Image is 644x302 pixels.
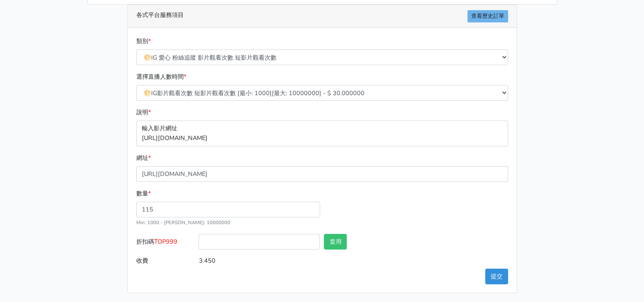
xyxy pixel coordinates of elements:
[154,237,177,246] span: TOP999
[136,166,508,182] input: 這邊填入網址
[136,121,508,146] p: 輸入影片網址 [URL][DOMAIN_NAME]
[136,72,186,82] label: 選擇直播人數時間
[134,253,197,269] label: 收費
[136,153,151,163] label: 網址
[136,189,151,198] label: 數量
[324,234,347,250] button: 套用
[136,36,151,46] label: 類別
[467,10,508,22] a: 查看歷史訂單
[136,107,151,117] label: 說明
[485,269,508,284] button: 提交
[136,219,230,226] small: Min: 1000 - [PERSON_NAME]: 10000000
[128,5,517,28] div: 各式平台服務項目
[134,234,197,253] label: 折扣碼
